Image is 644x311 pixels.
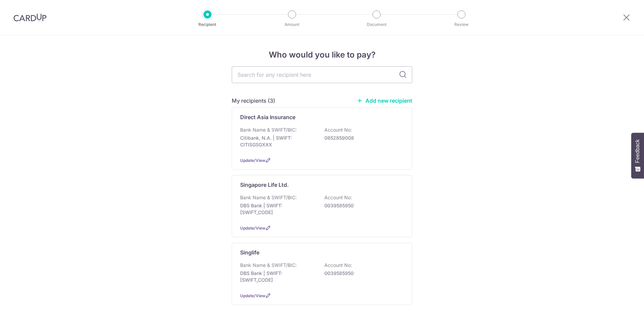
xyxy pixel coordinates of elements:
[631,133,644,178] button: Feedback - Show survey
[183,21,232,28] p: Recipient
[324,202,400,209] p: 0039585950
[232,49,412,61] h4: Who would you like to pay?
[240,226,265,231] a: Update/View
[352,21,401,28] p: Document
[240,248,259,256] p: Singlife
[324,194,352,201] p: Account No:
[13,13,46,22] img: CardUp
[232,66,412,83] input: Search for any recipient here
[324,127,352,133] p: Account No:
[240,293,265,298] a: Update/View
[240,202,316,216] p: DBS Bank | SWIFT: [SWIFT_CODE]
[240,127,297,133] p: Bank Name & SWIFT/BIC:
[232,97,275,105] h5: My recipients (3)
[240,262,297,269] p: Bank Name & SWIFT/BIC:
[240,113,295,121] p: Direct Asia Insurance
[267,21,317,28] p: Amount
[357,97,412,104] a: Add new recipient
[240,270,316,283] p: DBS Bank | SWIFT: [SWIFT_CODE]
[240,181,289,189] p: Singapore Life Ltd.
[437,21,486,28] p: Review
[324,262,352,269] p: Account No:
[240,194,297,201] p: Bank Name & SWIFT/BIC:
[635,139,641,163] span: Feedback
[324,135,400,141] p: 0852859008
[240,135,316,148] p: Citibank, N.A. | SWIFT: CITISGSGXXX
[324,270,400,277] p: 0039585950
[240,158,265,163] a: Update/View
